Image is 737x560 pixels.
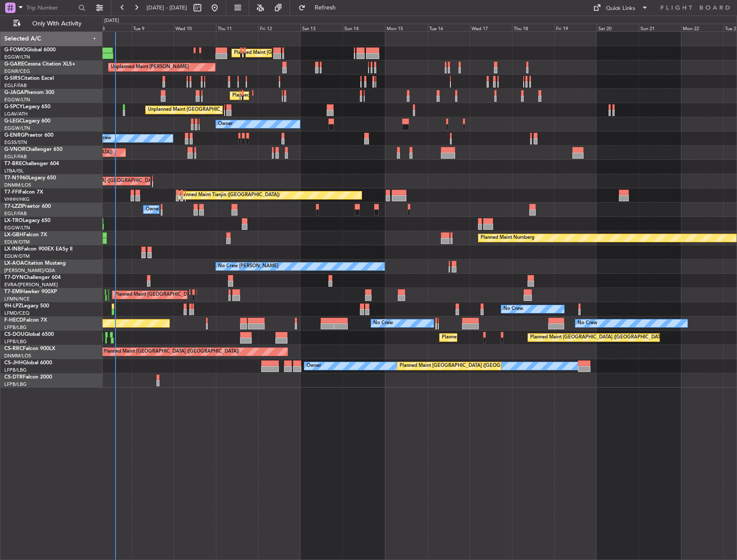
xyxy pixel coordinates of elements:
[294,1,346,15] button: Refresh
[4,218,23,223] span: LX-TRO
[4,147,25,152] span: G-VNOR
[589,1,653,15] button: Quick Links
[4,360,23,366] span: CS-JHH
[26,1,76,14] input: Trip Number
[4,261,66,266] a: LX-AOACitation Mustang
[4,147,62,152] a: G-VNORChallenger 650
[4,204,51,209] a: T7-LZZIPraetor 600
[4,54,30,60] a: EGGW/LTN
[111,61,189,74] div: Unplanned Maint [PERSON_NAME]
[4,318,47,323] a: F-HECDFalcon 7X
[596,24,639,31] div: Sat 20
[4,375,52,380] a: CS-DTRFalcon 2000
[681,24,723,31] div: Mon 22
[4,190,43,195] a: T7-FFIFalcon 7X
[385,24,427,31] div: Mon 15
[4,310,29,316] a: LFMD/CEQ
[4,318,23,323] span: F-HECD
[4,267,55,274] a: [PERSON_NAME]/QSA
[307,5,344,11] span: Refresh
[530,331,666,344] div: Planned Maint [GEOGRAPHIC_DATA] ([GEOGRAPHIC_DATA])
[373,317,393,330] div: No Crew
[4,76,21,81] span: G-SIRS
[4,133,53,138] a: G-ENRGPraetor 600
[4,76,54,81] a: G-SIRSCitation Excel
[4,90,24,95] span: G-JAGA
[22,21,91,27] span: Only With Activity
[4,282,58,288] a: EVRA/[PERSON_NAME]
[4,239,30,245] a: EDLW/DTM
[4,346,23,351] span: CS-RRC
[4,62,75,67] a: G-GARECessna Citation XLS+
[4,133,25,138] span: G-ENRG
[9,17,94,31] button: Only With Activity
[4,125,30,131] a: EGGW/LTN
[4,367,27,373] a: LFPB/LBG
[4,153,27,160] a: EGLF/FAB
[4,161,22,166] span: T7-BRE
[4,47,26,53] span: G-FOMO
[216,24,258,31] div: Thu 11
[104,17,119,25] div: [DATE]
[554,24,596,31] div: Fri 19
[4,338,27,345] a: LFPB/LBG
[179,189,280,202] div: Planned Maint Tianjin ([GEOGRAPHIC_DATA])
[4,247,72,252] a: LX-INBFalcon 900EX EASy II
[4,119,23,124] span: G-LEGC
[300,24,343,31] div: Sat 13
[4,161,59,166] a: T7-BREChallenger 604
[258,24,300,31] div: Fri 12
[343,24,385,31] div: Sun 14
[218,118,233,131] div: Owner
[4,275,24,280] span: T7-DYN
[4,90,54,95] a: G-JAGAPhenom 300
[218,260,278,273] div: No Crew [PERSON_NAME]
[4,97,30,103] a: EGGW/LTN
[4,253,30,260] a: EDLW/DTM
[4,204,22,209] span: T7-LZZI
[4,261,24,266] span: LX-AOA
[306,360,321,372] div: Owner
[4,168,24,174] a: LTBA/ISL
[148,103,287,116] div: Unplanned Maint [GEOGRAPHIC_DATA] ([PERSON_NAME] Intl)
[4,62,24,67] span: G-GARE
[4,104,23,109] span: G-SPCY
[4,104,50,109] a: G-SPCYLegacy 650
[639,24,681,31] div: Sun 21
[481,232,534,244] div: Planned Maint Nurnberg
[4,232,47,238] a: LX-GBHFalcon 7X
[4,196,30,203] a: VHHH/HKG
[4,175,56,181] a: T7-N1960Legacy 650
[428,24,470,31] div: Tue 16
[115,288,197,301] div: Planned Maint [GEOGRAPHIC_DATA]
[4,296,30,302] a: LFMN/NCE
[4,289,57,294] a: T7-EMIHawker 900XP
[4,232,23,238] span: LX-GBH
[4,68,30,75] a: EGNR/CEG
[232,89,368,102] div: Planned Maint [GEOGRAPHIC_DATA] ([GEOGRAPHIC_DATA])
[4,275,61,280] a: T7-DYNChallenger 604
[4,375,23,380] span: CS-DTR
[442,331,578,344] div: Planned Maint [GEOGRAPHIC_DATA] ([GEOGRAPHIC_DATA])
[103,345,239,358] div: Planned Maint [GEOGRAPHIC_DATA] ([GEOGRAPHIC_DATA])
[89,24,131,31] div: Mon 8
[4,360,52,366] a: CS-JHHGlobal 6000
[4,303,22,309] span: 9H-LPZ
[4,247,21,252] span: LX-INB
[131,24,174,31] div: Tue 9
[606,4,635,13] div: Quick Links
[4,210,27,217] a: EGLF/FAB
[4,332,25,337] span: CS-DOU
[4,182,31,188] a: DNMM/LOS
[4,47,56,53] a: G-FOMOGlobal 6000
[4,111,28,117] a: LGAV/ATH
[4,82,27,89] a: EGLF/FAB
[400,360,535,372] div: Planned Maint [GEOGRAPHIC_DATA] ([GEOGRAPHIC_DATA])
[4,119,50,124] a: G-LEGCLegacy 600
[578,317,597,330] div: No Crew
[4,303,49,309] a: 9H-LPZLegacy 500
[4,289,21,294] span: T7-EMI
[234,47,370,59] div: Planned Maint [GEOGRAPHIC_DATA] ([GEOGRAPHIC_DATA])
[4,225,30,231] a: EGGW/LTN
[4,381,27,388] a: LFPB/LBG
